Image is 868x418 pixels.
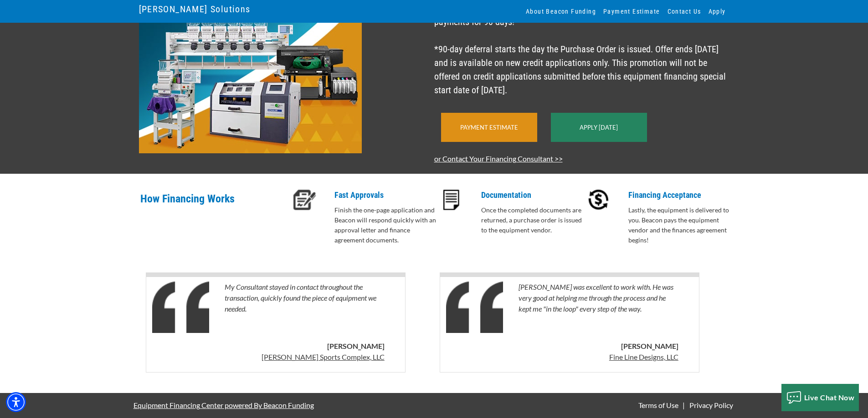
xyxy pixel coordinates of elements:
p: Lastly, the equipment is delivered to you. Beacon pays the equipment vendor and the finances agre... [628,205,734,245]
button: Live Chat Now [781,384,859,411]
p: How Financing Works [140,190,288,219]
img: Documentation [443,190,459,210]
p: My Consultant stayed in contact throughout the transaction, quickly found the piece of equipment ... [225,282,385,336]
p: Finish the one-page application and Beacon will respond quickly with an approval letter and finan... [334,205,440,245]
p: Fine Line Designs, LLC [609,352,678,363]
a: Apply [DATE] [580,124,618,131]
a: or Contact Your Financing Consultant >> [434,154,563,163]
p: Once the completed documents are returned, a purchase order is issued to the equipment vendor. [481,205,586,235]
span: | [683,401,685,409]
div: Accessibility Menu [6,392,26,412]
img: Quotes [152,282,209,333]
a: Payment Estimate [460,124,518,131]
p: Financing Acceptance [628,190,734,201]
a: Privacy Policy - open in a new tab [688,401,735,409]
p: [PERSON_NAME] Sports Complex, LLC [262,352,385,363]
a: [PERSON_NAME] Solutions [139,1,251,17]
img: Fast Approvals [293,190,316,210]
b: [PERSON_NAME] [621,342,678,350]
a: Terms of Use - open in a new tab [637,401,680,409]
p: Fast Approvals [334,190,440,201]
a: Fine Line Designs, LLC [609,352,678,367]
b: [PERSON_NAME] [327,342,385,350]
a: Equipment Financing Center powered By Beacon Funding - open in a new tab [134,394,314,416]
p: [PERSON_NAME] was excellent to work with. He was very good at helping me through the process and ... [519,282,678,336]
a: [PERSON_NAME] Sports Complex, LLC [262,352,385,367]
img: Quotes [446,282,503,333]
span: Live Chat Now [804,393,855,402]
p: Documentation [481,190,586,201]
